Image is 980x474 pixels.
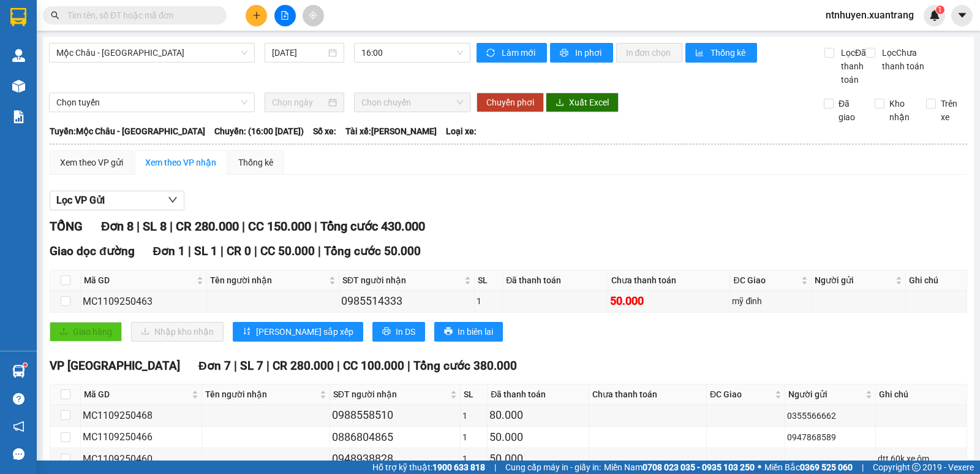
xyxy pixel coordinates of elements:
td: 0948938828 [330,448,461,470]
th: Ghi chú [876,384,967,405]
span: Tổng cước 380.000 [413,359,517,373]
span: Tên người nhận [205,388,317,401]
span: CR 280.000 [176,219,239,234]
span: Thống kê [710,46,747,59]
span: file-add [281,11,289,20]
span: 1 [938,6,942,14]
div: Xem theo VP nhận [145,156,216,169]
span: TỔNG [50,219,83,234]
span: | [234,359,237,373]
div: 0988558510 [332,407,458,424]
span: Chuyến: (16:00 [DATE]) [214,124,304,138]
div: 1 [462,452,485,465]
button: In đơn chọn [616,43,683,63]
span: Lọc Đã thanh toán [836,46,868,86]
button: downloadNhập kho nhận [131,322,224,342]
div: MC1109250463 [83,294,205,309]
img: warehouse-icon [12,365,25,378]
button: aim [303,5,324,26]
div: MC1109250468 [83,408,200,423]
span: notification [13,421,24,432]
span: | [337,359,340,373]
strong: 0708 023 035 - 0935 103 250 [643,462,755,472]
span: ntnhuyen.xuantrang [816,7,924,23]
span: Kho nhận [884,97,916,124]
div: Thống kê [238,156,273,169]
span: Chọn tuyến [56,93,247,112]
span: sort-ascending [243,327,251,337]
span: printer [382,327,391,337]
span: In biên lai [458,325,493,338]
span: Cung cấp máy in - giấy in: [505,461,601,474]
span: Lọc Chưa thanh toán [877,46,927,73]
span: Tên người nhận [210,273,326,287]
span: Tài xế: [PERSON_NAME] [345,124,437,138]
span: Số xe: [313,124,336,138]
span: Mã GD [84,388,189,401]
span: VP [GEOGRAPHIC_DATA] [50,359,180,373]
span: Xuất Excel [569,96,609,109]
div: Xem theo VP gửi [60,156,123,169]
span: Miền Nam [604,461,755,474]
span: SL 8 [143,219,167,234]
span: copyright [912,463,921,472]
sup: 1 [23,363,27,367]
span: Làm mới [502,46,537,59]
span: search [51,11,59,20]
span: ⚪️ [758,465,761,470]
th: Chưa thanh toán [589,384,707,405]
img: logo-vxr [10,8,26,26]
span: CR 0 [227,244,251,258]
input: 11/09/2025 [272,46,326,59]
button: printerIn biên lai [434,322,503,342]
span: bar-chart [695,48,706,58]
span: Trên xe [936,97,968,124]
span: caret-down [957,10,968,21]
span: CC 50.000 [260,244,315,258]
div: 0985514333 [341,292,472,310]
div: MC1109250466 [83,429,200,445]
span: [PERSON_NAME] sắp xếp [256,325,353,338]
strong: 1900 633 818 [432,462,485,472]
span: down [168,195,178,205]
th: SL [461,384,488,405]
span: | [862,461,864,474]
span: sync [486,48,497,58]
span: download [556,98,564,108]
span: Giao dọc đường [50,244,135,258]
sup: 1 [936,6,944,14]
div: 1 [462,430,485,444]
span: Miền Bắc [764,461,853,474]
button: file-add [274,5,296,26]
div: 0886804865 [332,429,458,446]
span: | [318,244,321,258]
button: printerIn DS [372,322,425,342]
span: Người gửi [815,273,892,287]
span: | [137,219,140,234]
span: Đơn 8 [101,219,134,234]
b: Tuyến: Mộc Châu - [GEOGRAPHIC_DATA] [50,126,205,136]
td: 0985514333 [339,291,475,312]
span: | [242,219,245,234]
button: caret-down [951,5,973,26]
button: sort-ascending[PERSON_NAME] sắp xếp [233,322,363,342]
strong: 0369 525 060 [800,462,853,472]
div: 0948938828 [332,450,458,467]
span: SL 1 [194,244,217,258]
button: plus [246,5,267,26]
span: Mã GD [84,273,194,287]
span: | [494,461,496,474]
span: aim [309,11,317,20]
span: | [254,244,257,258]
button: uploadGiao hàng [50,322,122,342]
span: SĐT người nhận [333,388,448,401]
span: Đơn 1 [153,244,186,258]
span: CC 100.000 [343,359,404,373]
span: Tổng cước 430.000 [320,219,425,234]
span: Chọn chuyến [361,93,462,112]
span: printer [560,48,570,58]
span: ĐC Giao [710,388,772,401]
span: | [314,219,317,234]
div: dtt 60k xe ôm [878,452,965,465]
img: warehouse-icon [12,80,25,93]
